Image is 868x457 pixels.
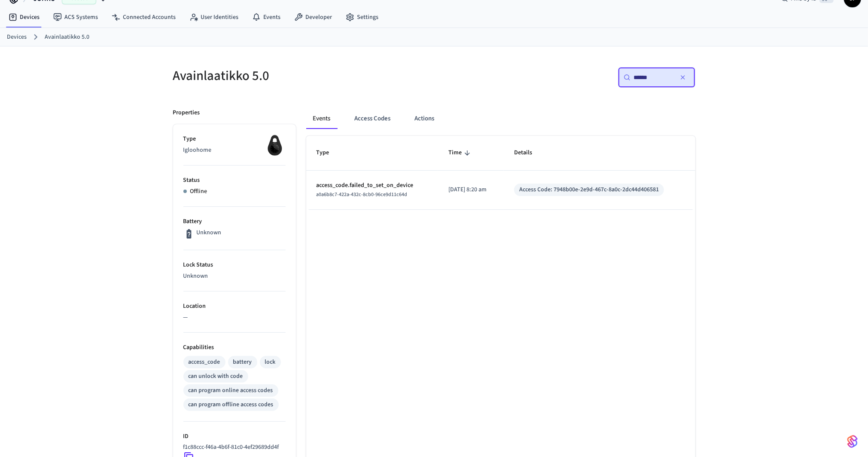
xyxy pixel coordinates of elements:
[233,358,252,367] div: battery
[183,343,286,352] p: Capabilities
[45,33,89,42] a: Avainlaatikko 5.0
[183,313,286,322] p: —
[189,372,243,381] div: can unlock with code
[196,228,221,237] p: Unknown
[514,146,543,159] span: Details
[519,185,659,194] div: Access Code: 7948b00e-2e9d-467c-8a0c-2dc44d406581
[183,261,286,270] p: Lock Status
[183,302,286,311] p: Location
[2,9,46,25] a: Devices
[448,146,473,159] span: Time
[183,9,245,25] a: User Identities
[189,386,273,395] div: can program online access codes
[264,135,286,156] img: igloohome_igke
[339,9,385,25] a: Settings
[245,9,287,25] a: Events
[190,187,207,196] p: Offline
[317,181,428,190] p: access_code.failed_to_set_on_device
[183,272,286,281] p: Unknown
[46,9,105,25] a: ACS Systems
[287,9,339,25] a: Developer
[183,176,286,185] p: Status
[173,108,200,117] p: Properties
[183,146,286,155] p: Igloohome
[183,443,279,452] p: f1c88ccc-f46a-4b6f-81c0-4ef29689dd4f
[189,358,220,367] div: access_code
[306,108,695,129] div: ant example
[105,9,183,25] a: Connected Accounts
[173,67,429,85] h5: Avainlaatikko 5.0
[183,217,286,226] p: Battery
[265,358,276,367] div: lock
[7,33,27,42] a: Devices
[317,146,341,159] span: Type
[408,108,442,129] button: Actions
[847,435,858,448] img: SeamLogoGradient.69752ec5.svg
[317,191,408,198] span: a0a6b8c7-422a-432c-8cb0-96ce9d11c64d
[183,135,286,144] p: Type
[189,400,274,409] div: can program offline access codes
[448,185,494,194] p: [DATE] 8:20 am
[183,432,286,441] p: ID
[306,108,338,129] button: Events
[348,108,398,129] button: Access Codes
[306,136,695,209] table: sticky table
